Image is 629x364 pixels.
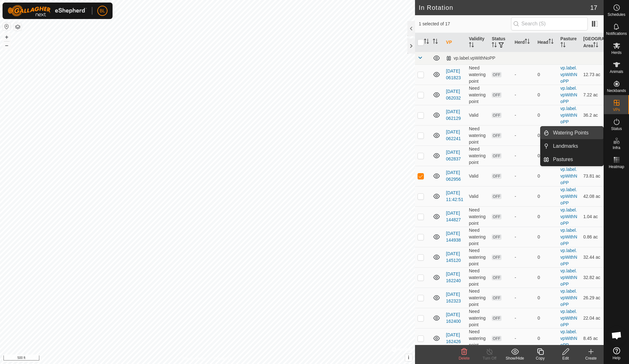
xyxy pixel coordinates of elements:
span: Notifications [606,32,627,36]
td: 0 [535,166,558,186]
span: Status [611,127,622,131]
a: [DATE] 11:42:51 [446,190,464,202]
td: 1.04 ac [581,206,604,227]
p-sorticon: Activate to sort [492,43,497,48]
td: 8.45 ac [581,328,604,348]
div: - [515,132,532,139]
th: Validity [466,33,489,52]
div: - [515,173,532,179]
div: Open chat [607,326,626,345]
li: Landmarks [541,140,603,153]
p-sorticon: Activate to sort [424,40,429,45]
td: 22.04 ac [581,308,604,328]
td: Need watering point [466,64,489,85]
h2: In Rotation [419,4,590,11]
a: [DATE] 062241 [446,129,461,141]
td: 0 [535,227,558,247]
a: [DATE] 144827 [446,211,461,222]
p-sorticon: Activate to sort [593,43,598,48]
a: vp.label.vpWithNoPP [561,228,577,246]
span: i [408,355,409,360]
li: Pastures [541,153,603,166]
span: OFF [492,92,501,98]
span: OFF [492,315,501,321]
span: OFF [492,214,501,219]
a: vp.label.vpWithNoPP [561,268,577,287]
a: vp.label.vpWithNoPP [561,86,577,104]
td: 0 [535,247,558,267]
div: - [515,112,532,119]
span: OFF [492,194,501,199]
a: vp.label.vpWithNoPP [561,106,577,124]
td: Valid [466,186,489,206]
div: vp.label.vpWithNoPP [446,55,496,61]
div: - [515,315,532,322]
span: Delete [459,356,470,361]
td: Valid [466,166,489,186]
a: vp.label.vpWithNoPP [561,289,577,307]
span: OFF [492,133,501,138]
td: Need watering point [466,146,489,166]
a: Landmarks [549,140,603,153]
td: 0 [535,308,558,328]
td: 0 [535,125,558,146]
div: Edit [553,355,578,361]
td: Need watering point [466,267,489,288]
span: OFF [492,255,501,260]
td: 0 [535,105,558,125]
div: - [515,254,532,261]
span: Landmarks [553,142,578,150]
span: OFF [492,173,501,179]
td: Valid [466,105,489,125]
td: Need watering point [466,308,489,328]
span: Infra [613,146,620,150]
div: - [515,153,532,159]
td: 0 [535,85,558,105]
span: BL [100,8,105,14]
th: Herd [512,33,535,52]
a: vp.label.vpWithNoPP [561,207,577,226]
a: [DATE] 144938 [446,231,461,243]
a: [DATE] 062837 [446,150,461,161]
a: [DATE] 062956 [446,170,461,182]
span: Help [613,356,620,360]
a: [DATE] 061823 [446,68,461,80]
td: 0 [535,328,558,348]
td: 0 [535,288,558,308]
a: Watering Points [549,127,603,139]
span: OFF [492,72,501,77]
div: - [515,234,532,240]
th: Head [535,33,558,52]
a: [DATE] 062129 [446,109,461,121]
a: [DATE] 162323 [446,292,461,303]
th: [GEOGRAPHIC_DATA] Area [581,33,604,52]
div: - [515,193,532,200]
a: vp.label.vpWithNoPP [561,329,577,348]
button: + [3,33,10,41]
div: Show/Hide [502,355,528,361]
td: 0 [535,64,558,85]
td: 32.44 ac [581,247,604,267]
a: vp.label.vpWithNoPP [561,65,577,84]
a: vp.label.vpWithNoPP [561,248,577,266]
button: Map Layers [14,23,22,31]
a: Contact Us [214,356,232,361]
span: Schedules [607,13,625,16]
img: Gallagher Logo [8,5,87,16]
td: 32.82 ac [581,267,604,288]
td: 0 [535,267,558,288]
div: - [515,335,532,342]
div: Create [578,355,604,361]
span: 17 [590,3,597,12]
div: Copy [528,355,553,361]
a: vp.label.vpWithNoPP [561,167,577,185]
a: [DATE] 162240 [446,271,461,283]
span: OFF [492,295,501,301]
a: vp.label.vpWithNoPP [561,309,577,327]
span: Heatmap [609,165,624,169]
td: Need watering point [466,206,489,227]
button: i [405,354,412,361]
span: OFF [492,153,501,159]
th: Status [489,33,512,52]
span: OFF [492,275,501,280]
